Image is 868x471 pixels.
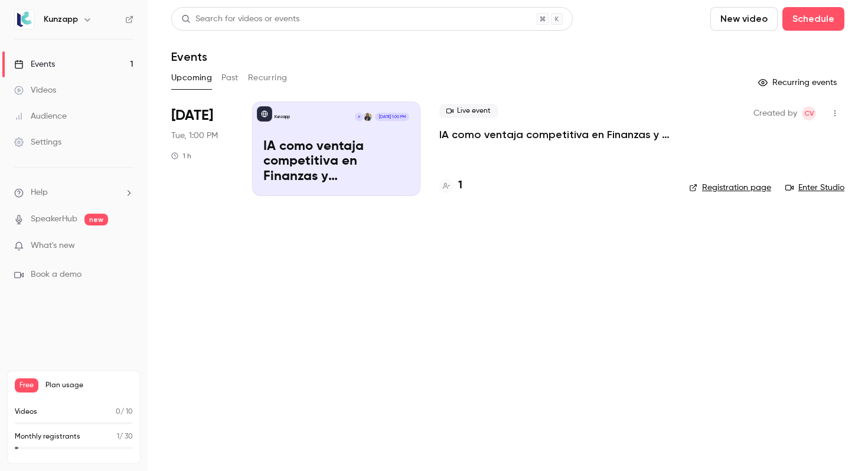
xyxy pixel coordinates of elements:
span: Created by [753,106,797,120]
a: 1 [439,178,462,194]
div: Settings [14,136,61,148]
span: [DATE] [171,106,213,125]
div: Events [14,58,55,70]
span: Help [31,187,48,199]
span: [DATE] 1:00 PM [375,113,409,121]
p: Kunzapp [275,114,290,120]
button: Recurring events [753,73,844,92]
a: IA como ventaja competitiva en Finanzas y Procurement KunzappLaura Del CastilloP[DATE] 1:00 PMIA ... [252,102,420,196]
span: Camila Vera [802,106,816,120]
p: / 10 [116,407,133,417]
span: Live event [439,104,498,118]
button: Past [221,68,239,87]
button: Recurring [248,68,288,87]
img: Kunzapp [15,10,34,29]
div: Oct 28 Tue, 1:00 PM (America/Santiago) [171,102,233,196]
p: Monthly registrants [15,431,80,442]
span: CV [804,106,814,120]
h4: 1 [458,178,462,194]
div: P [354,112,364,122]
p: / 30 [117,431,133,442]
span: Free [15,378,38,392]
span: Tue, 1:00 PM [171,130,218,142]
img: Laura Del Castillo [364,113,372,121]
div: Search for videos or events [181,13,299,25]
div: Videos [14,84,56,96]
div: 1 h [171,151,191,161]
span: 0 [116,408,120,416]
h1: Events [171,50,207,64]
p: Videos [15,407,37,417]
h6: Kunzapp [44,14,78,25]
a: SpeakerHub [31,213,77,225]
button: Schedule [782,7,844,31]
div: Audience [14,110,67,122]
span: new [84,214,108,225]
p: IA como ventaja competitiva en Finanzas y Procurement [263,139,409,185]
span: Book a demo [31,269,81,281]
li: help-dropdown-opener [14,187,133,199]
a: IA como ventaja competitiva en Finanzas y Procurement [439,127,670,142]
button: Upcoming [171,68,212,87]
span: 1 [117,433,119,440]
a: Enter Studio [785,182,844,194]
span: Plan usage [45,381,133,390]
span: What's new [31,240,75,252]
button: New video [710,7,778,31]
a: Registration page [689,182,771,194]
